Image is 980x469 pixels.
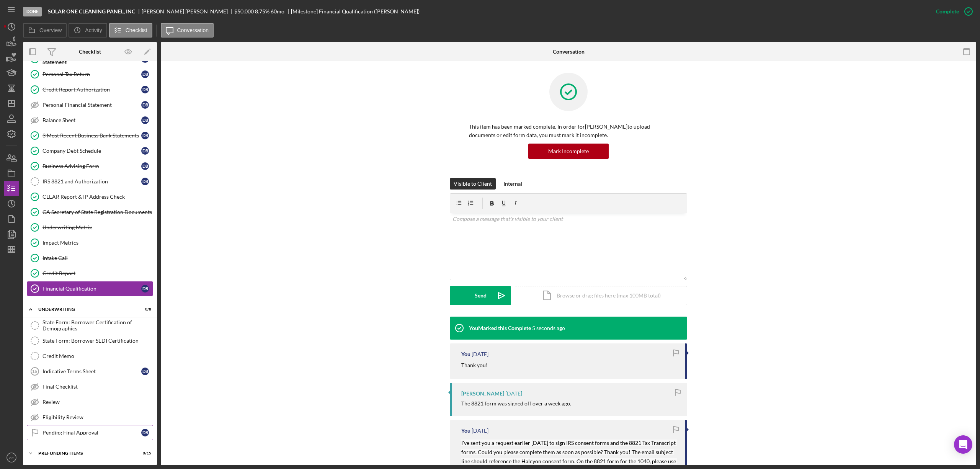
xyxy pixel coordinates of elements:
[27,82,153,97] a: Credit Report AuthorizationDB
[42,368,141,374] div: Indicative Terms Sheet
[928,4,976,19] button: Complete
[454,178,492,190] div: Visible to Client
[548,144,589,159] div: Mark Incomplete
[85,27,102,33] label: Activity
[27,67,153,82] a: Personal Tax ReturnDB
[291,8,420,15] div: [Milestone] Financial Qualification ([PERSON_NAME])
[469,123,668,140] p: This item has been marked complete. In order for [PERSON_NAME] to upload documents or edit form d...
[42,270,153,276] div: Credit Report
[27,266,153,281] a: Credit Report
[42,148,141,154] div: Company Debt Schedule
[42,178,141,185] div: IRS 8821 and Authorization
[42,117,141,123] div: Balance Sheet
[42,102,141,108] div: Personal Financial Statement
[141,178,149,185] div: D B
[27,281,153,296] a: Financial QualificationDB
[505,391,522,397] time: 2025-09-23 18:14
[42,224,153,230] div: Underwriting Matrix
[461,351,470,357] div: You
[42,255,153,261] div: Intake Call
[42,430,141,436] div: Pending Final Approval
[461,400,571,407] div: The 8821 form was signed off over a week ago.
[528,144,609,159] button: Mark Incomplete
[42,286,141,292] div: Financial Qualification
[23,7,42,16] div: Done
[27,379,153,394] a: Final Checklist
[141,285,149,293] div: D B
[255,8,269,15] div: 8.75 %
[954,435,972,454] div: Open Intercom Messenger
[9,456,14,460] text: AE
[27,425,153,440] a: Pending Final ApprovalDB
[141,147,149,155] div: D B
[27,364,153,379] a: 15Indicative Terms SheetDB
[503,178,522,190] div: Internal
[271,8,284,15] div: 60 mo
[23,23,67,38] button: Overview
[27,128,153,143] a: 3 Most Recent Business Bank StatementsDB
[936,4,959,19] div: Complete
[27,348,153,364] a: Credit Memo
[42,163,141,169] div: Business Advising Form
[27,394,153,410] a: Review
[126,27,147,33] label: Checklist
[475,286,487,305] div: Send
[42,194,153,200] div: CLEAR Report & IP Address Check
[141,368,149,375] div: D B
[141,132,149,139] div: D B
[32,369,37,374] tspan: 15
[141,162,149,170] div: D B
[142,8,234,15] div: [PERSON_NAME] [PERSON_NAME]
[500,178,526,190] button: Internal
[39,27,62,33] label: Overview
[27,204,153,220] a: CA Secretary of State Registration Documents
[109,23,152,38] button: Checklist
[137,307,151,312] div: 0 / 8
[79,49,101,55] div: Checklist
[27,250,153,266] a: Intake Call
[27,235,153,250] a: Impact Metrics
[141,86,149,93] div: D B
[38,307,132,312] div: Underwriting
[42,240,153,246] div: Impact Metrics
[42,353,153,359] div: Credit Memo
[42,319,153,332] div: State Form: Borrower Certification of Demographics
[461,391,504,397] div: [PERSON_NAME]
[137,451,151,456] div: 0 / 15
[141,429,149,436] div: D B
[450,178,496,190] button: Visible to Client
[27,220,153,235] a: Underwriting Matrix
[69,23,107,38] button: Activity
[472,351,488,357] time: 2025-09-23 20:26
[27,189,153,204] a: CLEAR Report & IP Address Check
[141,116,149,124] div: D B
[27,174,153,189] a: IRS 8821 and AuthorizationDB
[141,70,149,78] div: D B
[48,8,135,15] b: SOLAR ONE CLEANING PANEL, INC
[27,318,153,333] a: State Form: Borrower Certification of Demographics
[472,428,488,434] time: 2025-08-06 18:00
[4,450,19,465] button: AE
[27,143,153,159] a: Company Debt ScheduleDB
[42,209,153,215] div: CA Secretary of State Registration Documents
[461,428,470,434] div: You
[27,97,153,113] a: Personal Financial StatementDB
[461,361,488,369] p: Thank you!
[27,333,153,348] a: State Form: Borrower SEDI Certification
[553,49,585,55] div: Conversation
[42,71,141,77] div: Personal Tax Return
[42,414,153,420] div: Eligibility Review
[27,113,153,128] a: Balance SheetDB
[42,132,141,139] div: 3 Most Recent Business Bank Statements
[38,451,132,456] div: Prefunding Items
[161,23,214,38] button: Conversation
[42,87,141,93] div: Credit Report Authorization
[27,159,153,174] a: Business Advising FormDB
[42,338,153,344] div: State Form: Borrower SEDI Certification
[532,325,565,331] time: 2025-10-15 23:58
[450,286,511,305] button: Send
[42,384,153,390] div: Final Checklist
[469,325,531,331] div: You Marked this Complete
[177,27,209,33] label: Conversation
[42,399,153,405] div: Review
